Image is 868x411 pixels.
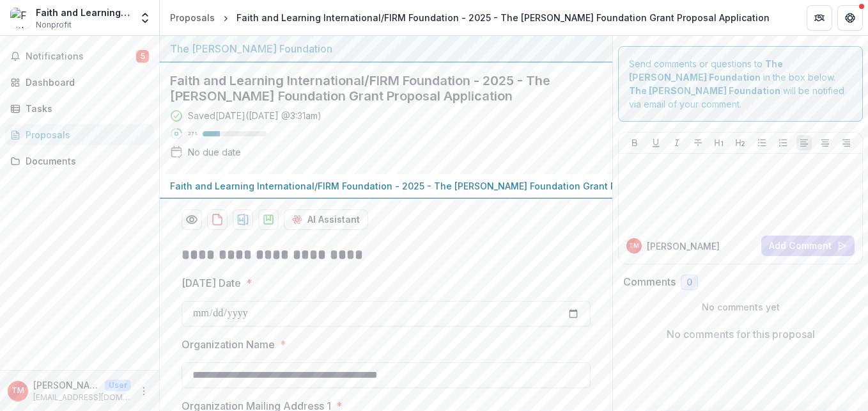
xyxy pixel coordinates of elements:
[36,6,131,19] div: Faith and Learning International/FIRM Foundation
[170,41,602,56] div: The [PERSON_NAME] Foundation
[170,11,215,24] div: Proposals
[754,135,770,150] button: Bullet List
[26,102,144,115] div: Tasks
[26,154,144,168] div: Documents
[647,239,720,253] p: [PERSON_NAME]
[732,135,748,150] button: Heading 2
[5,124,154,145] a: Proposals
[629,85,780,96] strong: The [PERSON_NAME] Foundation
[623,300,858,314] p: No comments yet
[136,383,151,399] button: More
[258,209,279,230] button: download-proposal
[669,135,685,150] button: Italicize
[233,209,253,230] button: download-proposal
[618,46,863,122] div: Send comments or questions to in the box below. will be notified via email of your comment.
[10,8,31,28] img: Faith and Learning International/FIRM Foundation
[182,209,202,230] button: Preview 030bed8c-05f8-4d66-9d57-7e57869441f9-0.pdf
[818,135,833,150] button: Align Center
[165,8,775,27] nav: breadcrumb
[5,98,154,119] a: Tasks
[182,337,275,352] p: Organization Name
[182,275,241,291] p: [DATE] Date
[761,236,855,256] button: Add Comment
[711,135,727,150] button: Heading 1
[188,109,322,122] div: Saved [DATE] ( [DATE] @ 3:31am )
[33,378,100,392] p: [PERSON_NAME]
[796,135,812,150] button: Align Left
[775,135,791,150] button: Ordered List
[165,8,220,27] a: Proposals
[170,179,703,193] p: Faith and Learning International/FIRM Foundation - 2025 - The [PERSON_NAME] Foundation Grant Prop...
[26,51,136,62] span: Notifications
[188,145,241,159] div: No due date
[690,135,706,150] button: Strike
[807,5,832,31] button: Partners
[36,19,72,31] span: Nonprofit
[207,209,228,230] button: download-proposal
[627,135,642,150] button: Bold
[33,392,131,403] p: [EMAIL_ADDRESS][DOMAIN_NAME]
[667,326,815,342] p: No comments for this proposal
[284,209,368,230] button: AI Assistant
[629,243,639,249] div: Tarcisio Magurupira
[837,5,863,31] button: Get Help
[648,135,663,150] button: Underline
[5,46,154,67] button: Notifications5
[26,76,144,89] div: Dashboard
[623,276,676,288] h2: Comments
[136,50,149,63] span: 5
[5,72,154,93] a: Dashboard
[686,277,692,288] span: 0
[839,135,854,150] button: Align Right
[188,129,198,138] p: 27 %
[236,11,770,24] div: Faith and Learning International/FIRM Foundation - 2025 - The [PERSON_NAME] Foundation Grant Prop...
[105,380,131,391] p: User
[136,5,154,31] button: Open entity switcher
[170,73,582,104] h2: Faith and Learning International/FIRM Foundation - 2025 - The [PERSON_NAME] Foundation Grant Prop...
[5,150,154,172] a: Documents
[26,128,144,141] div: Proposals
[12,387,24,395] div: Tarcisio Magurupira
